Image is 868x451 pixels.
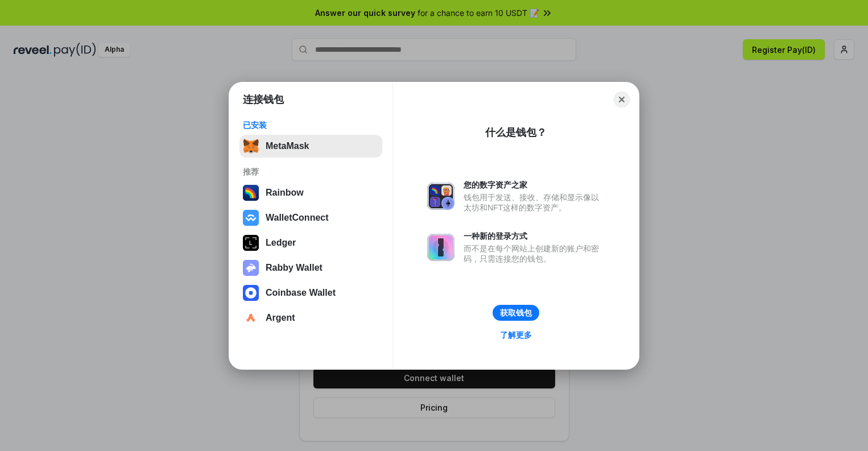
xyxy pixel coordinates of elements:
a: 了解更多 [493,328,539,342]
img: svg+xml,%3Csvg%20xmlns%3D%22http%3A%2F%2Fwww.w3.org%2F2000%2Fsvg%22%20width%3D%2228%22%20height%3... [243,235,259,251]
img: svg+xml,%3Csvg%20xmlns%3D%22http%3A%2F%2Fwww.w3.org%2F2000%2Fsvg%22%20fill%3D%22none%22%20viewBox... [427,183,454,210]
div: WalletConnect [266,213,329,223]
button: Rainbow [239,181,382,204]
div: 获取钱包 [500,308,532,318]
div: MetaMask [266,141,309,151]
img: svg+xml,%3Csvg%20width%3D%2228%22%20height%3D%2228%22%20viewBox%3D%220%200%2028%2028%22%20fill%3D... [243,285,259,301]
img: svg+xml,%3Csvg%20width%3D%22120%22%20height%3D%22120%22%20viewBox%3D%220%200%20120%20120%22%20fil... [243,185,259,201]
div: Argent [266,313,295,323]
button: WalletConnect [239,206,382,229]
div: Coinbase Wallet [266,288,336,298]
img: svg+xml,%3Csvg%20width%3D%2228%22%20height%3D%2228%22%20viewBox%3D%220%200%2028%2028%22%20fill%3D... [243,210,259,226]
img: svg+xml,%3Csvg%20xmlns%3D%22http%3A%2F%2Fwww.w3.org%2F2000%2Fsvg%22%20fill%3D%22none%22%20viewBox... [243,260,259,276]
div: Rabby Wallet [266,263,323,273]
div: 了解更多 [500,330,532,340]
div: Ledger [266,238,296,248]
button: 获取钱包 [493,305,539,321]
h1: 连接钱包 [243,93,284,106]
img: svg+xml,%3Csvg%20xmlns%3D%22http%3A%2F%2Fwww.w3.org%2F2000%2Fsvg%22%20fill%3D%22none%22%20viewBox... [427,234,454,261]
div: 您的数字资产之家 [464,180,605,190]
button: Rabby Wallet [239,256,382,279]
div: 而不是在每个网站上创建新的账户和密码，只需连接您的钱包。 [464,243,605,264]
div: Rainbow [266,188,304,198]
button: Ledger [239,231,382,254]
div: 已安装 [243,120,379,130]
div: 钱包用于发送、接收、存储和显示像以太坊和NFT这样的数字资产。 [464,192,605,213]
div: 一种新的登录方式 [464,231,605,241]
img: svg+xml,%3Csvg%20fill%3D%22none%22%20height%3D%2233%22%20viewBox%3D%220%200%2035%2033%22%20width%... [243,138,259,154]
button: Coinbase Wallet [239,282,382,304]
div: 什么是钱包？ [485,126,547,139]
div: 推荐 [243,167,379,177]
img: svg+xml,%3Csvg%20width%3D%2228%22%20height%3D%2228%22%20viewBox%3D%220%200%2028%2028%22%20fill%3D... [243,310,259,326]
button: MetaMask [239,135,382,158]
button: Argent [239,307,382,329]
button: Close [614,92,630,107]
